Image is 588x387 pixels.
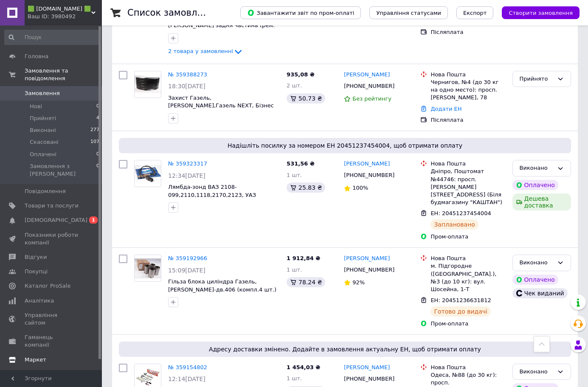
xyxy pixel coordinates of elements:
a: Фото товару [134,71,161,98]
div: Нова Пошта [430,71,505,79]
a: [PERSON_NAME] [344,71,390,79]
span: Аналітика [25,297,54,305]
span: 1 шт. [287,375,302,381]
span: Головна [25,53,48,60]
a: № 359323317 [168,160,207,167]
div: Нова Пошта [430,255,505,262]
span: 1 шт. [287,266,302,273]
div: Готово до видачі [430,306,491,317]
img: Фото товару [135,258,161,278]
span: Надішліть посилку за номером ЕН 20451237454004, щоб отримати оплату [122,141,568,150]
span: Покупці [25,268,48,275]
input: Пошук [4,30,100,45]
span: 277 [90,126,99,134]
div: Чек виданий [512,288,568,298]
span: 100% [352,185,368,191]
div: Ваш ID: 3980492 [28,13,102,20]
a: Фото товару [134,160,161,187]
div: Заплановано [430,219,478,230]
a: [PERSON_NAME] [344,160,390,168]
div: Чернигов, №4 (до 30 кг на одно место): просп. [PERSON_NAME], 78 [430,79,505,102]
div: Нова Пошта [430,364,505,371]
span: Управління статусами [376,10,441,16]
span: Оплачені [30,151,56,158]
img: Фото товару [135,165,161,182]
a: [PERSON_NAME] [344,364,390,372]
span: Замовлення [25,90,60,97]
span: Завантажити звіт по пром-оплаті [247,9,354,17]
button: Експорт [456,6,494,19]
div: Виконано [520,258,554,267]
div: Виконано [520,367,554,376]
span: 107 [90,138,99,146]
span: [DEMOGRAPHIC_DATA] [25,216,87,224]
div: [PHONE_NUMBER] [342,264,396,275]
span: 935,08 ₴ [287,71,315,78]
div: м. Підгородне ([GEOGRAPHIC_DATA].), №3 (до 10 кг): вул. Шосейна, 1-Т [430,262,505,293]
span: 18:30[DATE] [168,83,205,90]
img: Фото товару [135,76,161,93]
span: 4 [96,115,99,122]
span: 92% [352,279,365,286]
span: Управління сайтом [25,311,79,327]
div: Пром-оплата [430,320,505,328]
span: Маркет [25,356,46,364]
div: Післяплата [430,28,505,36]
div: Дешева доставка [512,193,571,210]
span: Товари та послуги [25,202,79,210]
span: Виконані [30,126,56,134]
span: ЕН: 20451236631812 [430,297,491,303]
a: Захист Газель, [PERSON_NAME],Газель NEXT, Бізнес (бортова) задня арка, квадратна (бризговик, крил... [168,95,274,132]
span: 0 [96,103,99,110]
span: Показники роботи компанії [25,231,79,247]
span: Без рейтингу [352,95,391,102]
div: [PHONE_NUMBER] [342,373,396,384]
span: Замовлення та повідомлення [25,67,102,82]
div: Пром-оплата [430,233,505,241]
span: Створити замовлення [509,10,573,16]
div: Післяплата [430,116,505,124]
div: [PHONE_NUMBER] [342,81,396,92]
span: Скасовані [30,138,59,146]
a: Додати ЕН [430,106,461,112]
button: Управління статусами [369,6,448,19]
div: [PHONE_NUMBER] [342,170,396,181]
span: Експорт [463,10,487,16]
div: 25.83 ₴ [287,182,325,193]
span: Каталог ProSale [25,282,70,290]
span: 🟩 CUMMINS.IN.UA 🟩 [28,5,91,13]
div: 50.73 ₴ [287,93,325,104]
a: № 359154802 [168,364,207,370]
h1: Список замовлень [127,8,214,18]
span: 531,56 ₴ [287,160,315,167]
a: Створити замовлення [493,9,580,16]
span: 15:09[DATE] [168,267,205,274]
span: 1 912,84 ₴ [287,255,320,261]
div: Нова Пошта [430,160,505,168]
button: Створити замовлення [502,6,580,19]
a: Фото товару [134,255,161,282]
a: Лямбда-зонд ВАЗ 2108-099,2110,1118,2170,2123, УАЗ Патріот, Хантер (Euro-2,3) (пр-во Авто Престиж)... [168,184,279,214]
span: Замовлення з [PERSON_NAME] [30,163,96,178]
a: Гільза блока циліндра Газель, [PERSON_NAME]-дв.406 (компл.4 шт.) (пр.во-конотоп) 406 C.I.U [168,278,276,300]
div: Оплачено [512,180,558,190]
div: Виконано [520,164,554,173]
span: 1 шт. [287,172,302,178]
span: Адресу доставки змінено. Додайте в замовлення актуальну ЕН, щоб отримати оплату [122,345,568,353]
span: Прийняті [30,115,56,122]
div: Прийнято [520,75,554,84]
span: Повідомлення [25,188,66,195]
div: Оплачено [512,275,558,285]
span: Гаманець компанії [25,334,79,349]
a: 2 товара у замовленні [168,48,243,54]
span: 2 шт. [287,82,302,89]
span: 12:34[DATE] [168,172,205,179]
span: 1 [89,216,98,224]
div: 78.24 ₴ [287,277,325,287]
span: 12:14[DATE] [168,376,205,382]
a: № 359192966 [168,255,207,261]
span: 0 [96,163,99,178]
